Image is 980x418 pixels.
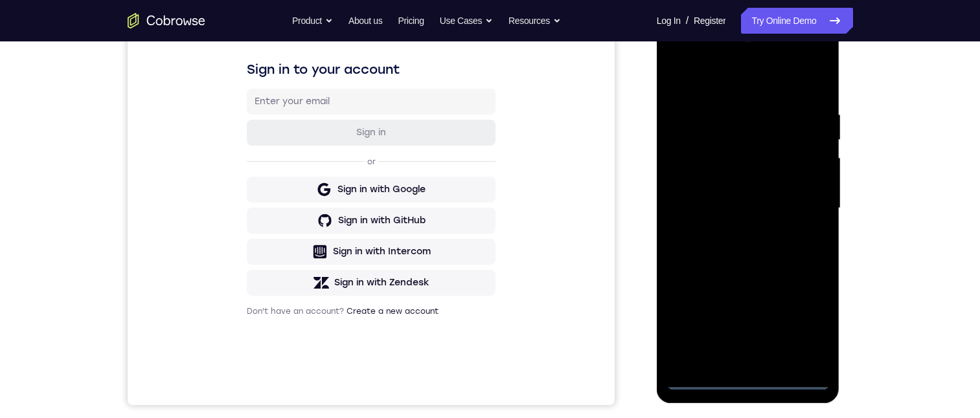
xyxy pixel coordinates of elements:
[207,305,302,318] div: Sign in with Zendesk
[292,8,333,34] button: Product
[657,8,681,34] a: Log In
[119,236,368,262] button: Sign in with GitHub
[119,267,368,293] button: Sign in with Intercom
[128,13,205,28] a: Go to the home page
[694,8,725,34] a: Register
[348,8,382,34] a: About us
[119,298,368,324] button: Sign in with Zendesk
[508,8,561,34] button: Resources
[205,274,303,287] div: Sign in with Intercom
[237,185,251,195] p: or
[119,335,368,345] p: Don't have an account?
[211,243,298,256] div: Sign in with GitHub
[741,8,852,34] a: Try Online Demo
[219,335,311,344] a: Create a new account
[686,13,689,28] span: /
[210,212,298,225] div: Sign in with Google
[119,205,368,231] button: Sign in with Google
[398,8,424,34] a: Pricing
[440,8,493,34] button: Use Cases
